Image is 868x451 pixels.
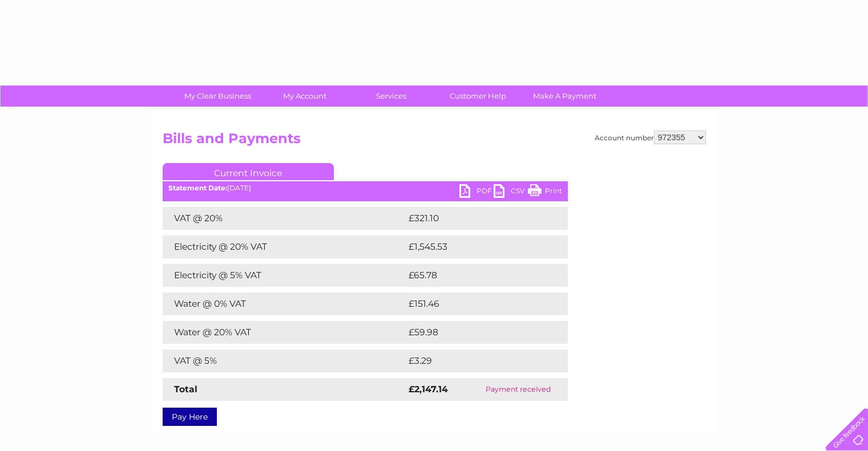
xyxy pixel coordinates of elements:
[163,408,217,426] a: Pay Here
[406,350,541,372] td: £3.29
[163,292,406,315] td: Water @ 0% VAT
[163,163,334,180] a: Current Invoice
[171,86,265,107] a: My Clear Business
[344,86,438,107] a: Services
[406,207,546,230] td: £321.10
[174,384,197,395] strong: Total
[163,207,406,230] td: VAT @ 20%
[595,131,706,144] div: Account number
[257,86,352,107] a: My Account
[518,86,612,107] a: Make A Payment
[406,264,544,287] td: £65.78
[406,292,546,315] td: £151.46
[431,86,525,107] a: Customer Help
[494,184,528,201] a: CSV
[168,184,227,192] b: Statement Date:
[163,235,406,258] td: Electricity @ 20% VAT
[163,131,706,152] h2: Bills and Payments
[163,264,406,287] td: Electricity @ 5% VAT
[528,184,562,201] a: Print
[163,350,406,372] td: VAT @ 5%
[469,378,567,401] td: Payment received
[163,184,568,192] div: [DATE]
[406,321,546,344] td: £59.98
[459,184,494,201] a: PDF
[406,235,550,258] td: £1,545.53
[409,384,448,395] strong: £2,147.14
[163,321,406,344] td: Water @ 20% VAT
